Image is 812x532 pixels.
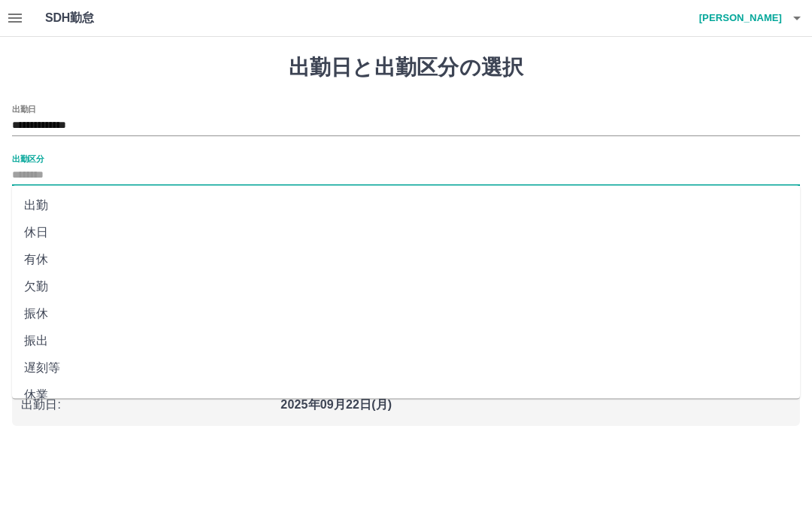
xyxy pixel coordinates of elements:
[12,219,800,246] li: 休日
[12,153,44,164] label: 出勤区分
[12,246,800,273] li: 有休
[12,382,800,409] li: 休業
[12,273,800,300] li: 欠勤
[12,354,800,382] li: 遅刻等
[12,55,800,81] h1: 出勤日と出勤区分の選択
[280,398,392,411] b: 2025年09月22日(月)
[12,103,36,114] label: 出勤日
[12,327,800,354] li: 振出
[12,192,800,219] li: 出勤
[21,396,271,414] p: 出勤日 :
[12,300,800,327] li: 振休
